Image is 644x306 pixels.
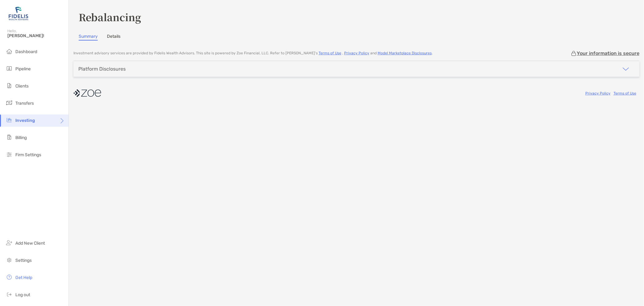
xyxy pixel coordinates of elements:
img: company logo [73,86,101,100]
img: Zoe Logo [7,2,29,25]
span: Settings [15,258,32,263]
span: Dashboard [15,49,37,54]
span: Clients [15,83,29,89]
img: clients icon [6,82,13,89]
div: Platform Disclosures [78,66,126,72]
img: dashboard icon [6,48,13,55]
img: transfers icon [6,99,13,107]
img: add_new_client icon [6,239,13,246]
span: Get Help [15,275,32,280]
span: Pipeline [15,66,31,72]
span: Transfers [15,101,34,106]
img: billing icon [6,134,13,141]
a: Summary [79,34,98,41]
img: firm-settings icon [6,151,13,158]
img: get-help icon [6,273,13,281]
a: Terms of Use [614,91,636,95]
a: Details [107,34,120,41]
a: Model Marketplace Disclosures [378,51,432,55]
span: Investing [15,118,35,123]
img: investing icon [6,116,13,124]
a: Terms of Use [319,51,341,55]
span: Billing [15,135,27,140]
span: [PERSON_NAME]! [7,33,65,38]
span: Firm Settings [15,152,41,157]
span: Add New Client [15,241,45,246]
p: Your information is secure [577,50,639,56]
a: Privacy Policy [344,51,369,55]
img: settings icon [6,256,13,264]
h3: Rebalancing [79,10,634,24]
p: Investment advisory services are provided by Fidelis Wealth Advisors . This site is powered by Zo... [73,51,433,56]
img: icon arrow [622,65,630,73]
span: Log out [15,292,30,297]
img: pipeline icon [6,65,13,72]
img: logout icon [6,291,13,298]
a: Privacy Policy [585,91,611,95]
